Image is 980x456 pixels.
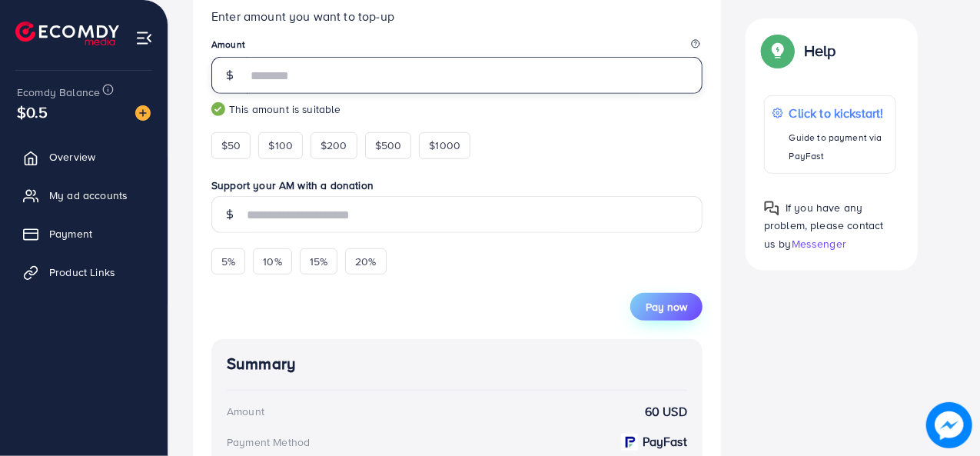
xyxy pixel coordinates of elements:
span: 5% [221,254,235,269]
span: 10% [263,254,281,269]
p: Guide to payment via PayFast [789,128,888,165]
p: Enter amount you want to top-up [211,7,703,25]
img: logo [15,22,119,45]
img: image [135,105,151,121]
div: Amount [227,404,264,419]
img: Popup guide [764,37,792,65]
span: Pay now [646,299,687,315]
a: Payment [12,218,156,249]
label: Support your AM with a donation [211,178,703,193]
span: $200 [321,138,347,153]
small: This amount is suitable [211,102,703,117]
span: 15% [310,254,327,269]
img: menu [135,29,153,47]
span: Overview [49,149,95,165]
span: $100 [268,138,293,153]
span: Ecomdy Balance [17,85,100,100]
img: Popup guide [764,201,779,216]
h4: Summary [227,354,687,374]
p: Help [804,42,836,60]
strong: PayFast [643,433,687,451]
legend: Amount [211,38,703,57]
span: $500 [375,138,402,153]
span: Messenger [792,235,846,251]
span: If you have any problem, please contact us by [764,200,884,251]
img: payment [621,434,638,451]
button: Pay now [630,293,703,321]
a: Product Links [12,257,156,288]
span: My ad accounts [49,188,128,203]
p: Click to kickstart! [789,104,888,122]
strong: 60 USD [645,403,687,421]
img: image [926,402,972,448]
span: $50 [221,138,241,153]
div: Payment Method [227,434,310,450]
span: Payment [49,226,92,241]
a: Overview [12,141,156,172]
a: My ad accounts [12,180,156,211]
span: $1000 [429,138,460,153]
span: Product Links [49,265,115,280]
span: 20% [355,254,376,269]
span: $0.5 [17,101,48,123]
img: guide [211,102,225,116]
